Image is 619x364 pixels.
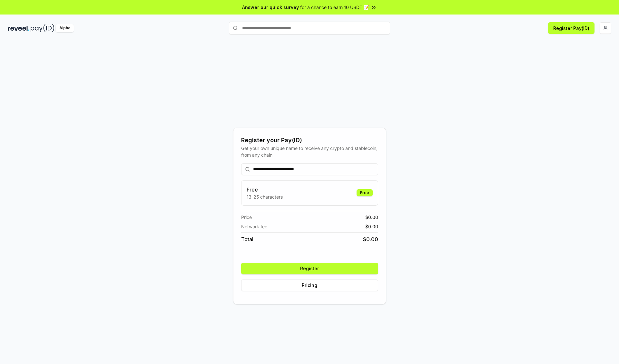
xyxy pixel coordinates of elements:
[241,263,378,274] button: Register
[365,223,378,230] span: $ 0.00
[357,189,373,196] div: Free
[365,214,378,221] span: $ 0.00
[241,280,378,291] button: Pricing
[247,186,283,193] h3: Free
[241,235,253,243] span: Total
[241,136,378,145] div: Register your Pay(ID)
[241,223,267,230] span: Network fee
[241,214,252,221] span: Price
[241,145,378,158] div: Get your own unique name to receive any crypto and stablecoin, from any chain
[242,4,299,11] span: Answer our quick survey
[31,24,54,32] img: pay_id
[300,4,369,11] span: for a chance to earn 10 USDT 📝
[8,24,29,32] img: reveel_dark
[363,235,378,243] span: $ 0.00
[247,193,283,200] p: 13-25 characters
[56,24,74,32] div: Alpha
[548,22,594,34] button: Register Pay(ID)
